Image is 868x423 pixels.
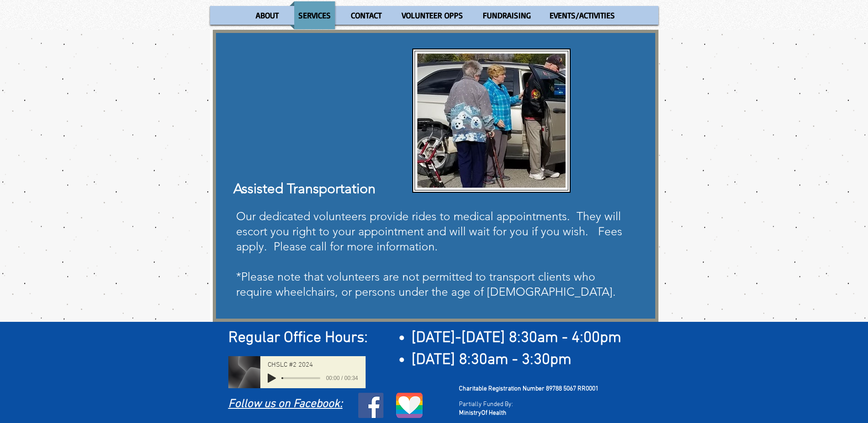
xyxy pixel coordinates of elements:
span: Of Health [481,409,507,417]
p: EVENTS/ACTIVITIES [545,1,619,29]
p: CONTACT [347,1,386,29]
span: *Please note that volunteers are not permitted to transport clients who require wheelchairs, or p... [236,270,616,298]
p: VOLUNTEER OPPS [398,1,467,29]
a: VOLUNTEER OPPS [393,1,472,29]
span: Partially Funded By: [459,401,513,408]
a: FUNDRAISING [474,1,539,29]
p: FUNDRAISING [479,1,535,29]
img: Clients Ed and Sally Conroy Volunteer Na [417,54,566,188]
span: 00:00 / 00:34 [320,374,358,383]
span: [DATE]-[DATE] 8:30am - 4:00pm [411,329,621,347]
ul: Social Bar [358,393,383,418]
span: [DATE] 8:30am - 3:30pm [411,351,571,369]
a: CONTACT [342,1,391,29]
span: CHSLC #2 2024 [268,362,313,369]
nav: Site [210,1,658,29]
span: Regular Office Hours: [228,329,368,347]
p: ABOUT [252,1,283,29]
img: Facebook [358,393,383,418]
a: SERVICES [290,1,340,29]
span: Assisted Transportation [233,180,376,197]
a: ABOUT [247,1,287,29]
p: SERVICES [294,1,335,29]
a: EVENTS/ACTIVITIES [541,1,624,29]
a: Follow us on Facebook: [228,397,343,411]
button: Play [268,374,276,383]
span: Charitable Registration Number 89788 5067 RR0001 [459,385,598,393]
span: Our dedicated volunteers provide rides to medical appointments. They will escort you right to you... [236,209,622,253]
h2: ​ [228,327,647,349]
span: Ministry [459,409,481,417]
img: LGBTQ logo.png [395,393,424,418]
